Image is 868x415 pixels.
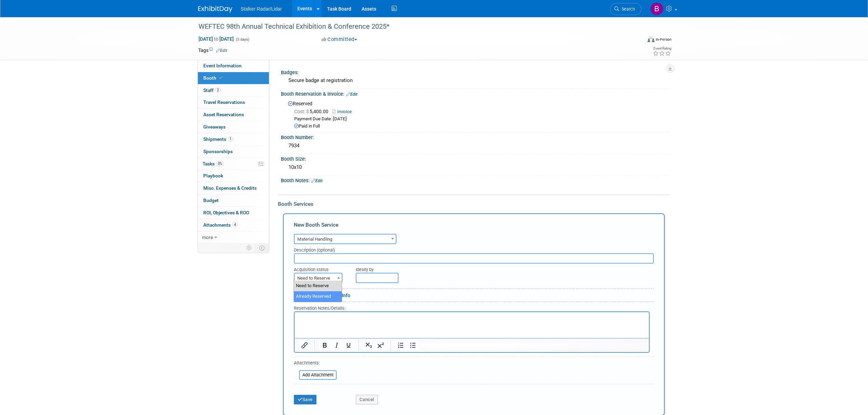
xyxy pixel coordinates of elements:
div: Booth Size: [281,154,670,162]
span: Material Handling [294,234,396,244]
a: Invoice [332,109,355,114]
div: Attachments: [294,360,337,368]
button: Superscript [375,340,386,350]
span: Search [619,6,635,12]
a: Edit [346,92,357,97]
button: Cancel [356,395,378,404]
a: Asset Reservations [198,109,269,121]
button: Numbered list [395,340,407,350]
div: Acquisition status [294,264,345,273]
div: Ideally by [356,264,623,273]
div: Booth Notes: [281,175,670,184]
span: Tasks [203,161,224,166]
span: Booth [203,75,224,81]
button: Subscript [363,340,375,350]
span: 4 [232,222,238,227]
span: to [213,36,219,42]
td: Personalize Event Tab Strip [243,243,255,252]
span: Travel Reservations [203,99,245,105]
a: Booth [198,72,269,84]
span: Misc. Expenses & Credits [203,185,257,191]
button: Italic [331,340,342,350]
span: 2 [215,88,220,93]
div: Event Rating [653,47,671,50]
span: Event Information [203,63,242,68]
img: Brooke Journet [650,2,663,15]
button: Bullet list [407,340,419,350]
div: Payment Due Date: [DATE] [294,116,665,122]
a: Playbook [198,170,269,182]
img: Format-Inperson.png [648,37,654,42]
a: Misc. Expenses & Credits [198,182,269,194]
button: Insert/edit link [299,340,310,350]
div: Booth Number: [281,132,670,141]
td: Tags [198,47,227,54]
button: Bold [319,340,330,350]
div: Reserved [286,98,665,130]
div: Secure badge at registration [286,75,665,86]
span: Sponsorships [203,149,233,154]
span: (3 days) [235,37,249,42]
a: Budget [198,195,269,206]
a: Giveaways [198,121,269,133]
span: Need to Reserve [295,273,342,283]
span: 5,400.00 [294,109,331,114]
td: Toggle Event Tabs [255,243,269,252]
li: Need to Reserve [294,281,342,291]
a: ROI, Objectives & ROO [198,207,269,219]
div: Paid in Full [294,123,665,130]
div: Booth Reservation & Invoice: [281,89,670,98]
span: 0% [216,161,224,166]
span: Giveaways [203,124,226,130]
button: Committed [319,36,360,43]
div: WEFTEC 98th Annual Technical Exhibition & Conference 2025* [196,21,631,33]
div: In-Person [655,37,672,42]
i: Booth reservation complete [219,76,223,80]
a: Edit [311,178,323,183]
a: Staff2 [198,84,269,96]
img: ExhibitDay [198,6,232,13]
span: Material Handling [295,235,396,244]
a: more [198,231,269,243]
a: Sponsorships [198,146,269,158]
div: Badges: [281,67,670,76]
span: Budget [203,198,219,203]
a: Search [610,3,641,15]
div: Booth Services [278,200,670,208]
div: Event Format [601,36,672,46]
span: Stalker Radar/Lidar [241,6,282,12]
span: Cost: $ [294,109,310,114]
div: New Booth Service [294,221,654,232]
iframe: Rich Text Area [295,312,649,338]
span: Playbook [203,173,223,178]
span: more [202,235,213,240]
a: Tasks0% [198,158,269,170]
span: Attachments [203,222,238,228]
a: Edit [216,48,227,53]
div: Description (optional) [294,244,654,253]
div: Reservation Notes/Details: [294,305,650,311]
span: Staff [203,88,220,93]
li: Already Reserved [294,291,342,302]
div: 7934 [286,140,665,151]
button: Save [294,395,316,404]
span: [DATE] [DATE] [198,36,234,42]
span: Asset Reservations [203,112,244,117]
button: Underline [343,340,354,350]
a: Event Information [198,60,269,72]
span: Need to Reserve [294,273,342,283]
div: 10x10 [286,162,665,173]
span: ROI, Objectives & ROO [203,210,249,215]
span: Shipments [203,136,233,142]
a: Attachments4 [198,219,269,231]
a: Shipments1 [198,133,269,145]
span: 1 [228,136,233,142]
a: Travel Reservations [198,96,269,108]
